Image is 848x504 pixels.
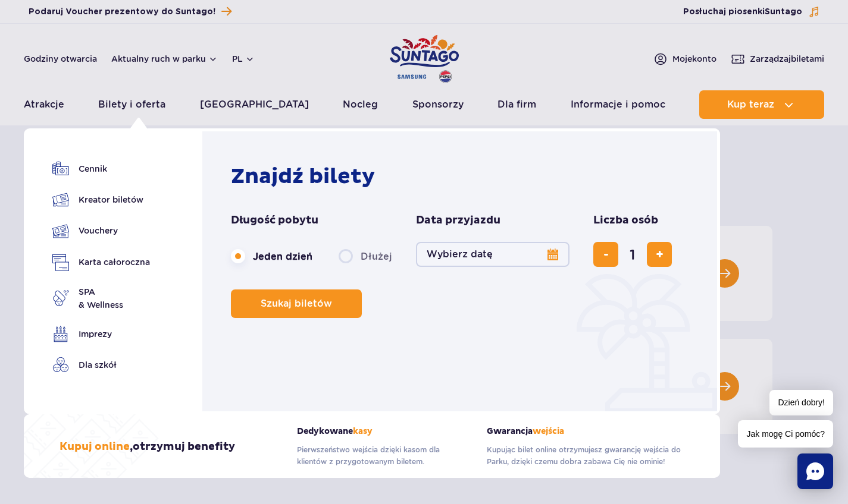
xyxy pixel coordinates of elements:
[727,99,774,110] span: Kup teraz
[731,52,824,66] a: Zarządzajbiletami
[24,53,97,65] a: Godziny otwarcia
[231,244,312,269] label: Jeden dzień
[24,90,64,119] a: Atrakcje
[653,52,716,66] a: Mojekonto
[750,53,824,65] span: Zarządzaj biletami
[60,440,130,453] span: Kupuj online
[52,160,150,177] a: Cennik
[593,213,658,228] span: Liczba osób
[769,390,833,415] span: Dzień dobry!
[231,163,694,190] h2: Znajdź bilety
[52,326,150,342] a: Imprezy
[353,426,373,436] span: kasy
[52,254,150,271] a: Karta całoroczna
[231,213,318,228] span: Długość pobytu
[797,453,833,489] div: Chat
[297,426,469,436] strong: Dedykowane
[52,222,150,240] a: Vouchery
[412,90,464,119] a: Sponsorzy
[52,191,150,208] a: Kreator biletów
[672,53,716,65] span: Moje konto
[343,90,378,119] a: Nocleg
[497,90,536,119] a: Dla firm
[699,90,824,119] button: Kup teraz
[618,240,647,269] input: liczba biletów
[533,426,564,436] span: wejścia
[339,244,392,269] label: Dłużej
[200,90,309,119] a: [GEOGRAPHIC_DATA]
[487,444,684,468] p: Kupując bilet online otrzymujesz gwarancję wejścia do Parku, dzięki czemu dobra zabawa Cię nie om...
[416,213,500,228] span: Data przyjazdu
[738,420,833,448] span: Jak mogę Ci pomóc?
[487,426,684,436] strong: Gwarancja
[52,285,150,311] a: SPA& Wellness
[231,213,694,318] form: Planowanie wizyty w Park of Poland
[571,90,665,119] a: Informacje i pomoc
[416,242,569,267] button: Wybierz datę
[231,289,362,318] button: Szukaj biletów
[98,90,165,119] a: Bilety i oferta
[232,53,255,65] button: pl
[79,285,123,311] span: SPA & Wellness
[261,298,332,309] span: Szukaj biletów
[297,444,469,468] p: Pierwszeństwo wejścia dzięki kasom dla klientów z przygotowanym biletem.
[111,54,218,64] button: Aktualny ruch w parku
[60,440,235,454] h3: , otrzymuj benefity
[593,242,618,267] button: usuń bilet
[647,242,672,267] button: dodaj bilet
[52,357,150,373] a: Dla szkół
